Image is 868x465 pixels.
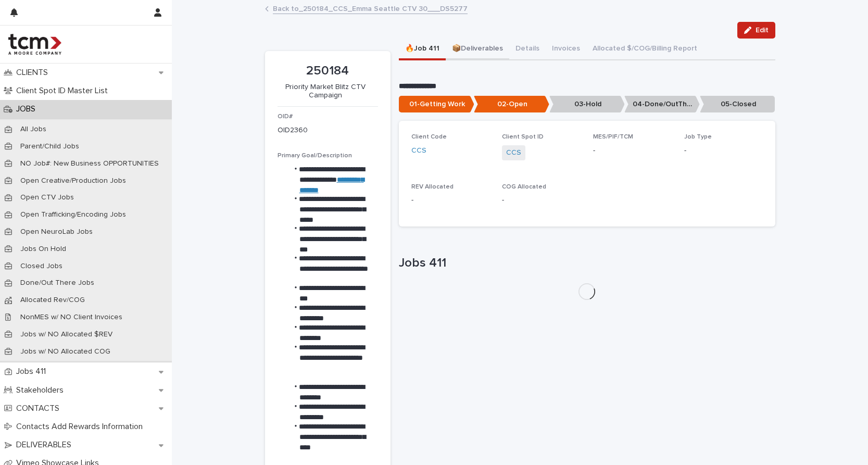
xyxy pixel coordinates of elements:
[273,2,468,14] a: Back to_250184_CCS_Emma Seattle CTV 30___DS5277
[8,34,61,55] img: 4hMmSqQkux38exxPVZHQ
[12,68,56,78] p: CLIENTS
[278,114,293,120] span: OID#
[756,27,769,34] span: Edit
[737,22,775,39] button: Edit
[12,125,55,134] p: All Jobs
[502,184,546,190] span: COG Allocated
[586,39,703,60] button: Allocated $/COG/Billing Report
[411,145,426,156] a: CCS
[593,134,633,140] span: MES/PIF/TCM
[12,404,68,413] p: CONTACTS
[12,159,167,168] p: NO Job#: New Business OPPORTUNITIES
[509,39,546,60] button: Details
[12,296,93,305] p: Allocated Rev/COG
[684,134,712,140] span: Job Type
[12,193,82,202] p: Open CTV Jobs
[12,279,103,287] p: Done/Out There Jobs
[700,96,775,113] p: 05-Closed
[502,195,581,206] p: -
[278,153,352,159] span: Primary Goal/Description
[399,96,474,113] p: 01-Getting Work
[399,39,446,60] button: 🔥Job 411
[12,245,74,254] p: Jobs On Hold
[593,145,672,156] p: -
[411,184,454,190] span: REV Allocated
[502,134,544,140] span: Client Spot ID
[12,262,71,271] p: Closed Jobs
[12,347,119,356] p: Jobs w/ NO Allocated COG
[12,210,134,219] p: Open Trafficking/Encoding Jobs
[474,96,549,113] p: 02-Open
[278,83,374,100] p: Priority Market Blitz CTV Campaign
[12,104,44,114] p: JOBS
[12,422,151,432] p: Contacts Add Rewards Information
[12,367,54,376] p: Jobs 411
[12,86,116,96] p: Client Spot ID Master List
[12,330,121,339] p: Jobs w/ NO Allocated $REV
[446,39,509,60] button: 📦Deliverables
[684,145,763,156] p: -
[12,228,101,236] p: Open NeuroLab Jobs
[624,96,700,113] p: 04-Done/OutThere
[12,385,72,395] p: Stakeholders
[12,440,80,450] p: DELIVERABLES
[399,256,775,271] h1: Jobs 411
[278,125,308,136] p: OID2360
[12,177,134,185] p: Open Creative/Production Jobs
[546,39,586,60] button: Invoices
[12,313,131,322] p: NonMES w/ NO Client Invoices
[12,142,87,151] p: Parent/Child Jobs
[506,147,521,158] a: CCS
[411,134,447,140] span: Client Code
[278,64,378,79] p: 250184
[549,96,625,113] p: 03-Hold
[411,195,490,206] p: -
